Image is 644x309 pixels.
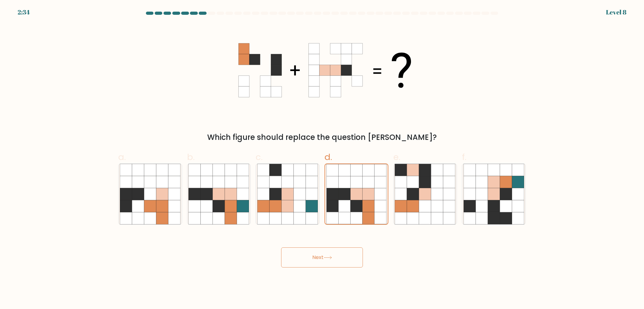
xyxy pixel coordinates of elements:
div: 2:34 [18,8,30,17]
span: e. [393,151,400,163]
div: Which figure should replace the question [PERSON_NAME]? [122,132,522,143]
span: a. [118,151,126,163]
button: Next [281,247,363,268]
span: b. [187,151,195,163]
div: Level 8 [606,8,626,17]
span: f. [462,151,466,163]
span: d. [325,151,332,163]
span: c. [256,151,263,163]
